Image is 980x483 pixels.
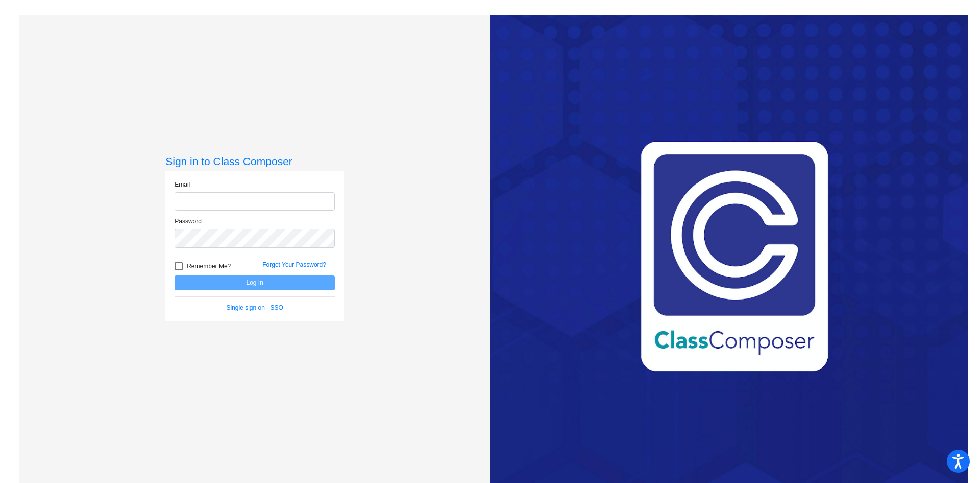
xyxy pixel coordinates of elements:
a: Forgot Your Password? [262,261,326,268]
span: Remember Me? [187,260,231,272]
label: Email [175,180,190,189]
label: Password [175,217,202,226]
h3: Sign in to Class Composer [165,155,344,168]
button: Log In [175,275,335,290]
a: Single sign on - SSO [227,304,283,311]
